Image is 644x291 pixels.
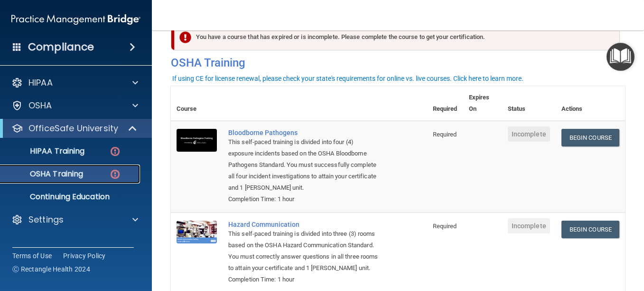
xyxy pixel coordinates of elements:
a: OfficeSafe University [11,123,138,134]
a: Privacy Policy [63,251,106,261]
a: HIPAA [11,77,138,88]
span: Ⓒ Rectangle Health 2024 [12,264,90,274]
span: Required [433,223,457,230]
a: Begin Course [561,129,619,146]
p: OfficeSafe University [28,123,118,134]
span: Required [433,131,457,138]
h4: OSHA Training [171,56,625,69]
p: Continuing Education [6,192,136,202]
a: Begin Course [561,221,619,238]
iframe: Drift Widget Chat Controller [597,225,633,262]
span: Incomplete [508,126,550,142]
div: Completion Time: 1 hour [228,194,380,205]
a: Settings [11,214,138,225]
p: HIPAA [28,77,53,88]
p: OSHA Training [6,169,83,179]
a: Hazard Communication [228,221,380,228]
div: Completion Time: 1 hour [228,274,380,285]
a: OSHA [11,100,138,111]
div: You have a course that has expired or is incomplete. Please complete the course to get your certi... [175,24,620,50]
img: PMB logo [11,10,140,29]
button: If using CE for license renewal, please check your state's requirements for online vs. live cours... [171,74,525,83]
th: Actions [556,86,625,121]
th: Status [502,86,556,121]
p: OSHA [28,100,52,111]
img: exclamation-circle-solid-danger.72ef9ffc.png [179,31,191,43]
div: If using CE for license renewal, please check your state's requirements for online vs. live cours... [172,75,523,82]
p: HIPAA Training [6,146,84,156]
h4: Compliance [28,40,94,54]
button: Open Resource Center [607,43,635,71]
div: This self-paced training is divided into four (4) exposure incidents based on the OSHA Bloodborne... [228,136,380,194]
a: Terms of Use [12,251,52,261]
p: Settings [28,214,64,225]
a: Bloodborne Pathogens [228,129,380,136]
span: Incomplete [508,218,550,233]
img: danger-circle.6113f641.png [109,145,121,157]
div: This self-paced training is divided into three (3) rooms based on the OSHA Hazard Communication S... [228,228,380,274]
th: Expires On [463,86,502,121]
img: danger-circle.6113f641.png [109,168,121,180]
th: Course [171,86,223,121]
th: Required [427,86,463,121]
